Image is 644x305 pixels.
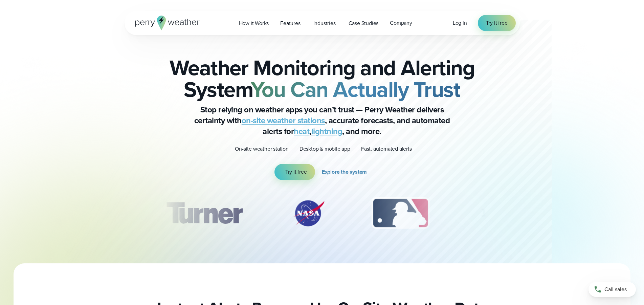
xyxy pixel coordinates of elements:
[469,196,523,230] img: PGA.svg
[453,19,467,27] span: Log in
[313,19,336,27] span: Industries
[156,196,252,230] div: 1 of 12
[235,145,288,153] p: On-site weather station
[285,168,307,176] span: Try it free
[322,168,367,176] span: Explore the system
[469,196,523,230] div: 4 of 12
[322,164,370,180] a: Explore the system
[280,19,300,27] span: Features
[251,73,460,105] strong: You Can Actually Trust
[365,196,436,230] div: 3 of 12
[349,19,379,27] span: Case Studies
[242,114,325,127] a: on-site weather stations
[233,16,275,30] a: How it Works
[274,164,315,180] a: Try it free
[604,285,627,293] span: Call sales
[311,125,342,137] a: lightning
[453,19,467,27] a: Log in
[158,57,486,100] h2: Weather Monitoring and Alerting System
[299,145,350,153] p: Desktop & mobile app
[589,282,636,297] a: Call sales
[343,16,384,30] a: Case Studies
[158,196,486,234] div: slideshow
[486,19,508,27] span: Try it free
[294,125,309,137] a: heat
[478,15,516,31] a: Try it free
[390,19,412,27] span: Company
[361,145,412,153] p: Fast, automated alerts
[365,196,436,230] img: MLB.svg
[156,196,252,230] img: Turner-Construction_1.svg
[187,104,458,137] p: Stop relying on weather apps you can’t trust — Perry Weather delivers certainty with , accurate f...
[285,196,332,230] div: 2 of 12
[239,19,269,27] span: How it Works
[285,196,332,230] img: NASA.svg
